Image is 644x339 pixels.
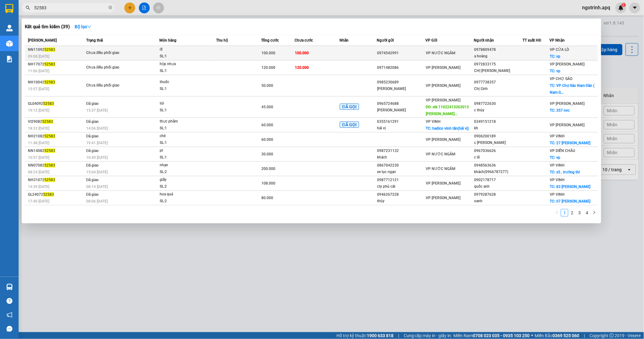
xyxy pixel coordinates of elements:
span: 17:40 [DATE] [28,199,49,203]
div: khách(0966787277) [474,169,522,175]
div: CHỊ [PERSON_NAME] [474,68,522,74]
span: Đã giao [86,163,99,167]
div: 0902178717 [474,177,522,183]
span: TC: hadico vinh tân(hải vị) [426,126,469,131]
span: message [7,326,12,332]
button: right [591,209,598,216]
div: 0948563636 [474,162,522,169]
span: 100.000 [295,51,309,55]
span: VP NƯỚC NGẦM [426,51,455,55]
span: 52583 [44,163,55,167]
div: hoa quả [160,191,206,198]
div: oanh [474,198,522,204]
div: hải vị [377,125,425,132]
div: SL: 1 [160,53,206,60]
div: túi [160,100,206,107]
span: 18:33 [DATE] [28,126,49,131]
div: pt [160,147,206,154]
div: nhạn [160,162,206,169]
div: [PERSON_NAME] [377,86,425,92]
span: 11:48 [DATE] [28,141,49,145]
span: 100.000 [261,51,275,55]
div: Chị Lĩnh [474,86,522,92]
span: 80.000 [261,196,273,200]
button: Bộ lọcdown [70,22,96,32]
span: VP Nhận [550,38,565,42]
span: VP [PERSON_NAME] [426,65,460,70]
span: 45.000 [261,105,273,109]
span: VP [PERSON_NAME] [426,137,460,142]
div: c thủy [474,107,522,114]
strong: Bộ lọc [75,24,91,29]
div: c lê [474,154,522,161]
div: Chưa điều phối giao [86,82,133,89]
span: 15:04 [DATE] [86,170,108,174]
div: SL: 1 [160,125,206,132]
span: TT xuất HĐ [523,38,542,42]
span: DĐ: stk 11022413263013 [PERSON_NAME]... [426,105,469,116]
span: 10:49 [DATE] [86,155,108,160]
div: 0987231132 [377,148,425,154]
div: SL: 1 [160,107,206,114]
span: 14:39 [DATE] [28,185,49,189]
span: 52583 [44,149,55,153]
div: đl [160,46,206,53]
img: warehouse-icon [6,40,13,47]
a: 4 [584,209,590,216]
span: TC: 27 [PERSON_NAME] [550,141,591,145]
span: 50.000 [261,83,273,88]
span: VP [PERSON_NAME] [426,98,460,102]
span: TC: vp [550,155,561,160]
li: Next Page [591,209,598,216]
span: Đã giao [86,149,99,153]
div: SL: 2 [160,198,206,205]
span: VP NƯỚC NGẦM [426,152,455,156]
span: 120.000 [295,65,309,70]
div: 0355161291 [377,118,425,125]
span: ĐÃ GỌI [340,104,359,110]
span: TC: s5 , trường thi [550,170,580,174]
span: 52583 [44,134,55,138]
div: xe lục ngạn [377,169,425,175]
span: TC: 83 [PERSON_NAME] [550,185,591,189]
div: quốc anh [474,183,522,190]
span: ĐÃ GỌI [340,122,359,128]
div: 0867042230 [377,162,425,169]
span: 11:06 [DATE] [28,69,49,73]
div: 0906200189 [474,133,522,140]
span: 08:14 [DATE] [86,185,108,189]
span: 08:06 [DATE] [86,199,108,203]
input: Tìm tên, số ĐT hoặc mã đơn [34,4,107,11]
li: 1 [561,209,568,216]
div: NH17072 [28,61,84,68]
span: 52583 [44,62,55,66]
span: notification [7,312,12,318]
span: Chưa cước [295,38,313,42]
div: 0979287628 [474,191,522,198]
span: search [26,6,30,10]
span: 52583 [44,47,55,52]
img: warehouse-icon [6,284,13,290]
div: khách [377,154,425,161]
span: 120.000 [261,65,275,70]
div: thuốc [160,79,206,86]
button: left [553,209,561,216]
div: NN14082 [28,148,84,154]
div: 0946267228 [377,191,425,198]
span: 15:37 [DATE] [86,108,108,113]
span: 52583 [42,119,53,124]
span: VP CHỢ SÁO [550,77,573,81]
span: question-circle [7,298,12,304]
span: VP CỬA LÒ [550,47,569,52]
img: solution-icon [6,56,13,62]
h3: Kết quả tìm kiếm ( 39 ) [25,24,70,30]
span: 108.000 [261,181,275,185]
div: SL: 1 [160,154,206,161]
div: hộp nhựa [160,61,206,68]
div: 0978809478 [474,47,522,53]
span: TC: 357 nvc [550,108,570,113]
div: a hoàng [474,53,522,60]
div: 0985230689 [377,79,425,86]
span: Đã giao [86,178,99,182]
span: 19:12 [DATE] [28,108,49,113]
